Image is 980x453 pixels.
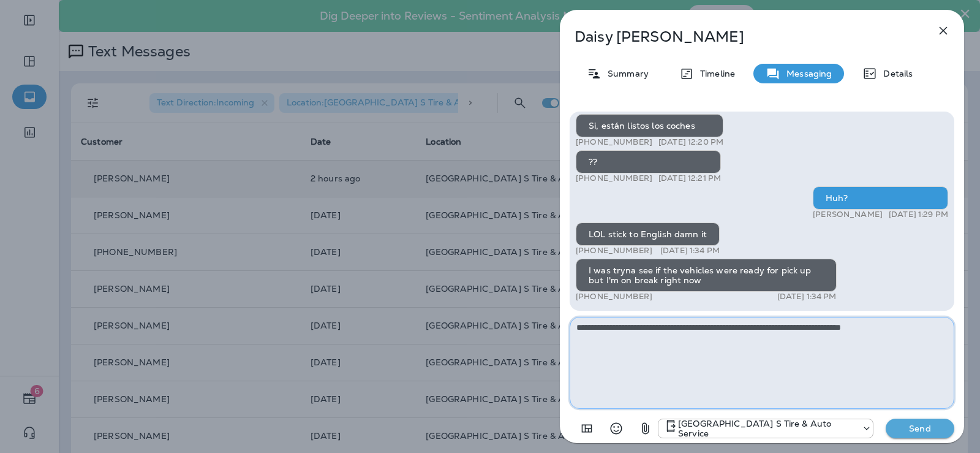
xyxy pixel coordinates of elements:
p: Timeline [694,69,735,78]
p: [PHONE_NUMBER] [576,246,652,256]
p: Summary [601,69,649,78]
p: [PHONE_NUMBER] [576,173,652,183]
div: Si, están listos los coches [576,114,723,137]
p: [PERSON_NAME] [813,210,883,219]
p: [DATE] 1:34 PM [777,292,837,302]
button: Send [886,419,954,438]
p: [GEOGRAPHIC_DATA] S Tire & Auto Service [678,419,856,438]
p: [DATE] 1:34 PM [660,246,720,256]
div: I was tryna see if the vehicles were ready for pick up but I'm on break right now [576,259,837,292]
p: [DATE] 12:20 PM [658,137,723,147]
div: Huh? [813,186,948,210]
p: [DATE] 12:21 PM [658,173,721,183]
p: Send [894,423,946,434]
p: [PHONE_NUMBER] [576,137,652,147]
div: +1 (301) 975-0024 [658,419,873,438]
p: [DATE] 1:29 PM [889,210,948,219]
div: ?? [576,150,721,173]
p: Details [877,69,913,78]
button: Select an emoji [604,416,628,441]
p: Messaging [780,69,832,78]
button: Add in a premade template [575,416,599,441]
div: LOL stick to English damn it [576,223,720,246]
p: [PHONE_NUMBER] [576,292,652,302]
p: Daisy [PERSON_NAME] [575,28,909,45]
